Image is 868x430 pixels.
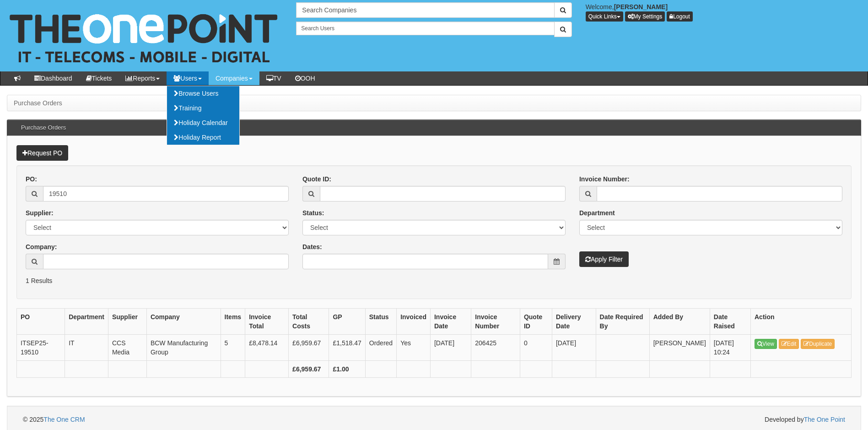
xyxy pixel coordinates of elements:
a: Holiday Calendar [167,115,239,130]
td: Ordered [365,335,396,361]
a: Reports [119,71,167,85]
th: Invoice Number [471,309,520,335]
th: Delivery Date [552,309,596,335]
td: £1,518.47 [329,335,365,361]
a: Duplicate [801,339,835,349]
p: 1 Results [26,276,842,285]
th: £1.00 [329,361,365,378]
label: PO: [26,174,37,184]
label: Department [579,208,615,218]
a: Companies [209,71,259,85]
a: Logout [667,11,693,22]
td: £6,959.67 [289,335,329,361]
td: 206425 [471,335,520,361]
th: Total Costs [289,309,329,335]
th: Quote ID [520,309,552,335]
a: OOH [288,71,322,85]
th: Date Raised [710,309,750,335]
span: © 2025 [23,416,85,423]
th: Invoice Date [430,309,471,335]
a: View [755,339,777,349]
td: 0 [520,335,552,361]
th: Invoiced [397,309,431,335]
th: Items [221,309,245,335]
a: Dashboard [27,71,79,85]
a: Holiday Report [167,130,239,145]
td: ITSEP25-19510 [17,335,65,361]
label: Quote ID: [302,174,331,184]
li: Purchase Orders [14,98,62,108]
td: 5 [221,335,245,361]
td: CCS Media [108,335,146,361]
a: TV [259,71,288,85]
td: £8,478.14 [245,335,289,361]
th: Supplier [108,309,146,335]
a: Users [167,71,209,85]
input: Search Companies [296,2,554,18]
label: Invoice Number: [579,174,630,184]
a: The One Point [804,416,845,423]
th: Date Required By [596,309,649,335]
th: Action [751,309,852,335]
button: Quick Links [586,11,623,22]
label: Status: [302,208,324,218]
td: IT [65,335,108,361]
th: Company [146,309,221,335]
td: [DATE] [430,335,471,361]
b: [PERSON_NAME] [614,3,668,11]
div: Welcome, [579,2,868,22]
td: [DATE] 10:24 [710,335,750,361]
th: £6,959.67 [289,361,329,378]
th: PO [17,309,65,335]
a: Browse Users [167,86,239,101]
label: Supplier: [26,208,54,218]
td: Yes [397,335,431,361]
a: Training [167,101,239,115]
input: Search Users [296,22,554,35]
th: Added By [649,309,710,335]
th: GP [329,309,365,335]
label: Dates: [302,242,322,251]
a: Tickets [79,71,119,85]
button: Apply Filter [579,251,629,267]
a: Edit [779,339,799,349]
th: Department [65,309,108,335]
h3: Purchase Orders [16,120,70,136]
td: [DATE] [552,335,596,361]
a: Request PO [16,145,68,161]
label: Company: [26,242,57,251]
span: Developed by [765,415,845,424]
th: Status [365,309,396,335]
td: [PERSON_NAME] [649,335,710,361]
th: Invoice Total [245,309,289,335]
td: BCW Manufacturing Group [146,335,221,361]
a: The One CRM [43,416,85,423]
a: My Settings [625,11,665,22]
